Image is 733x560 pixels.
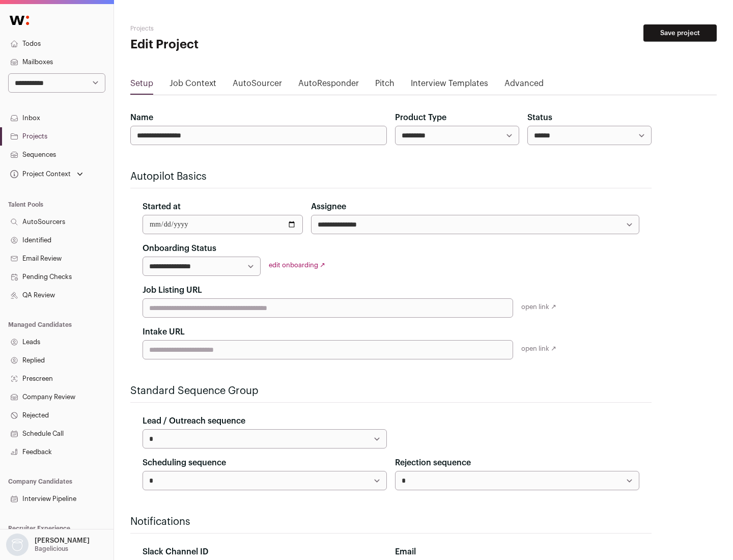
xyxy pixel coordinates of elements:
[504,77,544,94] a: Advanced
[170,77,216,94] a: Job Context
[143,415,245,427] label: Lead / Outreach sequence
[130,111,153,124] label: Name
[143,201,181,213] label: Started at
[8,170,71,178] div: Project Context
[233,77,282,94] a: AutoSourcer
[143,326,185,338] label: Intake URL
[143,457,226,469] label: Scheduling sequence
[4,534,92,556] button: Open dropdown
[35,545,68,553] p: Bagelicious
[130,37,326,53] h1: Edit Project
[4,10,35,31] img: Wellfound
[311,201,346,213] label: Assignee
[143,242,216,255] label: Onboarding Status
[411,77,488,94] a: Interview Templates
[130,24,326,33] h2: Projects
[375,77,394,94] a: Pitch
[130,384,652,398] h2: Standard Sequence Group
[395,546,639,558] div: Email
[269,262,325,268] a: edit onboarding ↗
[527,111,552,124] label: Status
[643,24,717,42] button: Save project
[143,284,202,296] label: Job Listing URL
[395,111,446,124] label: Product Type
[8,167,85,181] button: Open dropdown
[130,77,153,94] a: Setup
[35,537,90,545] p: [PERSON_NAME]
[6,534,29,556] img: nopic.png
[130,515,652,529] h2: Notifications
[298,77,359,94] a: AutoResponder
[130,170,652,184] h2: Autopilot Basics
[143,546,208,558] label: Slack Channel ID
[395,457,471,469] label: Rejection sequence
